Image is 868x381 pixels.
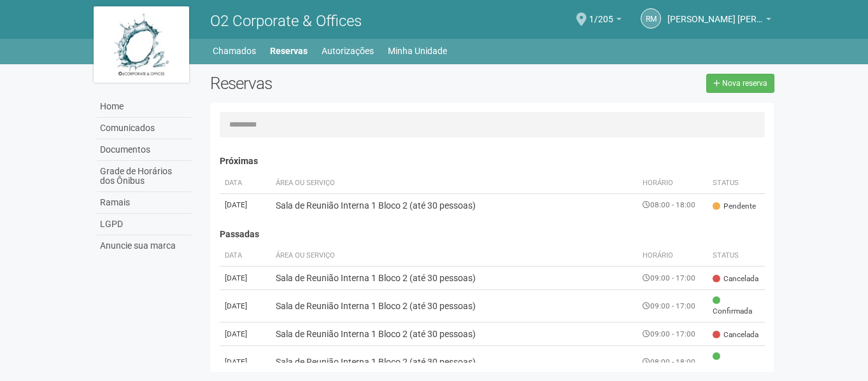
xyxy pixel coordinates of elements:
[271,290,638,322] td: Sala de Reunião Interna 1 Bloco 2 (até 30 pessoas)
[97,139,191,161] a: Documentos
[708,246,765,267] th: Status
[637,173,708,194] th: Horário
[713,274,758,284] span: Cancelada
[220,322,271,346] td: [DATE]
[713,329,758,340] span: Cancelada
[220,346,271,378] td: [DATE]
[713,295,760,317] span: Confirmada
[271,193,638,217] td: Sala de Reunião Interna 1 Bloco 2 (até 30 pessoas)
[220,246,271,267] th: Data
[637,193,708,217] td: 08:00 - 18:00
[637,246,708,267] th: Horário
[641,8,661,29] a: RM
[271,322,638,346] td: Sala de Reunião Interna 1 Bloco 2 (até 30 pessoas)
[589,2,613,24] span: 1/205
[94,6,189,83] img: logo.jpg
[667,16,771,26] a: [PERSON_NAME] [PERSON_NAME]
[667,2,763,24] span: Rachel Melo da Rocha
[220,173,271,194] th: Data
[220,230,765,239] h4: Passadas
[220,193,271,217] td: [DATE]
[637,322,708,346] td: 09:00 - 17:00
[589,16,622,26] a: 1/205
[322,42,374,60] a: Autorizações
[220,290,271,322] td: [DATE]
[210,12,362,30] span: O2 Corporate & Offices
[97,214,191,235] a: LGPD
[220,156,765,166] h4: Próximas
[637,290,708,322] td: 09:00 - 17:00
[706,74,774,93] a: Nova reserva
[637,267,708,290] td: 09:00 - 17:00
[271,246,638,267] th: Área ou Serviço
[713,201,756,212] span: Pendente
[210,74,483,93] h2: Reservas
[388,42,447,60] a: Minha Unidade
[722,79,767,88] span: Nova reserva
[637,346,708,378] td: 08:00 - 18:00
[270,42,308,60] a: Reservas
[97,96,191,118] a: Home
[213,42,256,60] a: Chamados
[713,351,760,373] span: Confirmada
[97,161,191,192] a: Grade de Horários dos Ônibus
[271,173,638,194] th: Área ou Serviço
[271,346,638,378] td: Sala de Reunião Interna 1 Bloco 2 (até 30 pessoas)
[97,235,191,256] a: Anuncie sua marca
[271,267,638,290] td: Sala de Reunião Interna 1 Bloco 2 (até 30 pessoas)
[220,267,271,290] td: [DATE]
[708,173,765,194] th: Status
[97,118,191,139] a: Comunicados
[97,192,191,214] a: Ramais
